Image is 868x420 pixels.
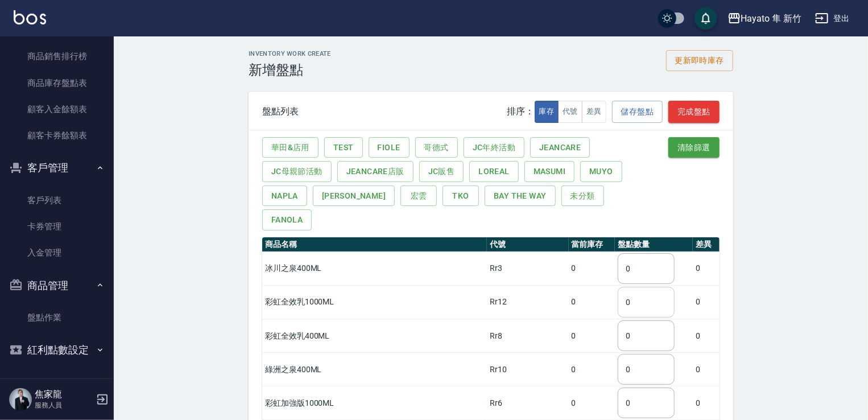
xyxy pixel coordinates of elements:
[582,101,606,123] button: 差異
[693,386,720,420] td: 0
[262,252,487,285] td: 冰川之泉400ML
[5,96,109,122] a: 顧客入金餘額表
[569,237,615,252] th: 當前庫存
[693,252,720,285] td: 0
[5,335,109,365] button: 紅利點數設定
[5,187,109,213] a: 客戶列表
[249,50,331,57] h2: Inventory Work Create
[313,186,395,207] button: [PERSON_NAME]
[262,353,487,386] td: 綠洲之泉400ML
[5,70,109,96] a: 商品庫存盤點表
[249,62,331,78] h3: 新增盤點
[469,161,518,182] button: Loreal
[5,153,109,183] button: 客戶管理
[5,304,109,331] a: 盤點作業
[693,319,720,353] td: 0
[741,11,801,26] div: Hayato 隼 新竹
[5,240,109,266] a: 入金管理
[5,122,109,149] a: 顧客卡券餘額表
[262,386,487,420] td: 彩虹加強版1000ML
[369,137,410,158] button: Fiole
[569,319,615,353] td: 0
[262,319,487,353] td: 彩虹全效乳400ML
[580,161,622,182] button: MUYO
[535,101,559,123] button: 庫存
[487,252,568,285] td: Rr3
[569,285,615,319] td: 0
[487,285,568,319] td: Rr12
[558,101,582,123] button: 代號
[464,137,524,158] button: JC年終活動
[569,252,615,285] td: 0
[668,101,720,123] button: 完成盤點
[666,50,733,71] button: 更新即時庫存
[487,319,568,353] td: Rr8
[337,161,414,182] button: JeanCare店販
[530,137,590,158] button: JeanCare
[487,237,568,252] th: 代號
[485,186,555,207] button: BAY THE WAY
[612,101,663,123] button: 儲存盤點
[693,237,720,252] th: 差異
[723,7,806,30] button: Hayato 隼 新竹
[5,271,109,300] button: 商品管理
[262,285,487,319] td: 彩虹全效乳1000ML
[5,213,109,240] a: 卡券管理
[262,209,312,230] button: fanola
[487,386,568,420] td: Rr6
[400,186,437,207] button: 宏雲
[262,161,332,182] button: JC母親節活動
[35,400,93,410] p: 服務人員
[524,161,574,182] button: Masumi
[35,389,93,400] h5: 焦家龍
[811,8,854,29] button: 登出
[695,7,717,30] button: save
[569,353,615,386] td: 0
[14,10,46,24] img: Logo
[415,137,458,158] button: 哥德式
[262,237,487,252] th: 商品名稱
[262,186,307,207] button: Napla
[262,106,299,117] div: 盤點列表
[693,353,720,386] td: 0
[487,353,568,386] td: Rr10
[443,186,479,207] button: TKO
[5,43,109,69] a: 商品銷售排行榜
[324,137,363,158] button: Test
[262,137,319,158] button: 華田&店用
[9,388,32,411] img: Person
[668,137,720,158] button: 清除篩選
[615,237,693,252] th: 盤點數量
[561,186,604,207] button: 未分類
[507,106,535,117] span: 排序：
[419,161,464,182] button: JC販售
[569,386,615,420] td: 0
[693,285,720,319] td: 0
